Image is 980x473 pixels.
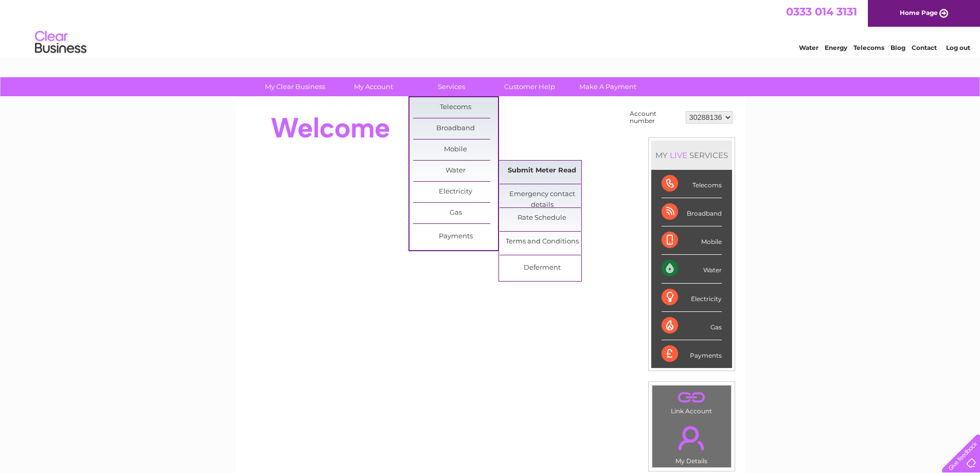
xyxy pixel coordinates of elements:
a: Telecoms [413,97,498,118]
a: Terms and Conditions [500,232,584,252]
div: Broadband [662,198,722,226]
td: Link Account [652,385,732,417]
a: . [655,388,728,406]
div: MY SERVICES [651,141,732,170]
a: Deferment [500,258,584,278]
div: Clear Business is a trading name of Verastar Limited (registered in [GEOGRAPHIC_DATA] No. 3667643... [247,6,734,50]
div: Gas [662,312,722,340]
div: Mobile [662,226,722,255]
a: My Account [331,77,416,96]
td: Account number [627,108,683,127]
a: Submit Meter Read [500,161,584,181]
td: My Details [652,417,732,468]
a: Mobile [413,139,498,160]
a: Broadband [413,118,498,139]
a: Telecoms [853,44,884,51]
img: logo.png [34,27,87,58]
a: Water [799,44,818,51]
a: Services [409,77,494,96]
div: Telecoms [662,170,722,198]
a: Water [413,161,498,181]
div: Water [662,255,722,283]
div: LIVE [668,150,689,160]
div: Electricity [662,284,722,312]
a: Blog [890,44,905,51]
a: Energy [825,44,847,51]
a: Rate Schedule [500,208,584,229]
a: 0333 014 3131 [786,5,857,18]
div: Payments [662,340,722,368]
a: Contact [912,44,937,51]
a: Electricity [413,182,498,202]
a: . [655,420,728,456]
a: My Clear Business [253,77,337,96]
a: Make A Payment [565,77,650,96]
a: Log out [946,44,970,51]
a: Gas [413,203,498,223]
a: Emergency contact details [500,184,584,205]
a: Payments [413,226,498,247]
a: Customer Help [487,77,572,96]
